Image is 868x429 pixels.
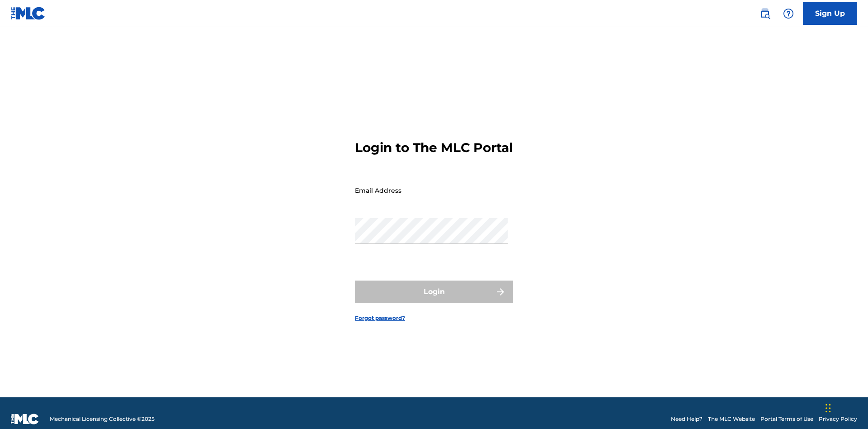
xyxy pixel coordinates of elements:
div: Help [779,5,797,23]
a: Need Help? [671,415,703,423]
h3: Login to The MLC Portal [355,140,513,156]
a: Public Search [756,5,774,23]
a: Sign Up [803,2,857,25]
a: Forgot password? [355,314,405,322]
img: help [783,8,794,19]
img: logo [11,414,39,424]
iframe: Chat Widget [823,386,868,429]
a: The MLC Website [708,415,755,423]
div: Drag [826,395,831,422]
img: search [759,8,770,19]
a: Privacy Policy [819,415,857,423]
img: MLC Logo [11,7,46,20]
a: Portal Terms of Use [760,415,813,423]
span: Mechanical Licensing Collective © 2025 [50,415,155,423]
